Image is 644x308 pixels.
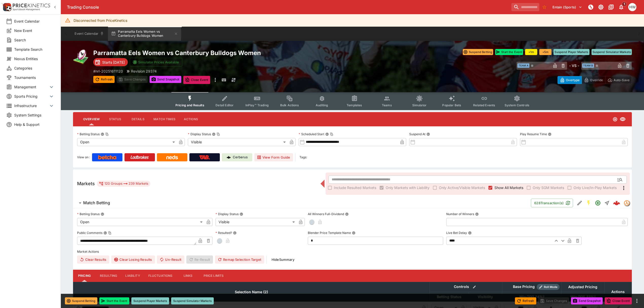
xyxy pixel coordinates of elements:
button: Close Event [183,76,210,84]
button: Select Tenant [549,3,585,11]
span: Categories [14,65,55,71]
button: Clear Losing Results [111,255,155,264]
button: Clear Results [77,255,109,264]
img: Ladbrokes [130,155,149,159]
p: Override [590,77,603,83]
p: Play Resume Time [520,132,547,136]
span: Re-Result [186,255,213,264]
p: Cerberus [233,155,248,160]
button: Suspend Player Markets [131,297,169,304]
p: Starts [DATE] [102,60,125,65]
button: Copy To Clipboard [105,132,109,136]
button: Pricing [73,270,96,282]
button: Match Times [149,113,180,125]
img: TabNZ [199,155,210,159]
div: Event type filters [171,92,533,110]
p: Public Comments [77,231,102,235]
a: 5b74f79d-dd07-4b5e-9f60-9caf0ebf73c3 [612,198,622,208]
button: Remap Selection Target [215,255,264,264]
p: Revision 29374 [131,69,157,74]
span: Infrastructure [14,103,48,108]
span: 1 [622,2,627,7]
th: Adjusted Pricing [561,282,604,292]
span: Un-Result [157,255,184,264]
div: 5b74f79d-dd07-4b5e-9f60-9caf0ebf73c3 [613,199,620,207]
svg: More [621,185,627,191]
button: 628Transaction(s) [531,199,573,207]
svg: Open [613,117,618,122]
h2: Copy To Clipboard [93,49,363,57]
button: more [634,298,640,304]
p: Number of Winners [446,212,474,216]
img: PriceKinetics [13,4,50,7]
span: Pricing and Results [175,103,204,107]
span: Tournaments [14,75,55,80]
div: Show/hide Price Roll mode configuration. [537,284,560,290]
p: Blender Price Template Name [308,231,351,235]
div: Visible [216,218,297,226]
div: Trading Console [67,5,509,10]
button: SGM Enabled [584,198,593,208]
span: Search [14,37,55,43]
span: Detail Editor [216,103,234,107]
button: Suspend Betting [463,49,493,55]
button: Send Snapshot [150,76,181,83]
img: rugby_league.png [73,49,89,65]
button: Override [582,76,605,84]
button: Details [127,113,149,125]
div: Base Pricing [511,284,537,290]
button: Play Resume Time [548,132,551,136]
span: Only Live/In-Play Markets [574,185,617,190]
button: Number of Winners [475,212,479,216]
span: New Event [14,28,55,33]
button: Copy To Clipboard [330,132,333,136]
button: Notifications [617,3,626,12]
button: Blender Price Template Name [352,231,355,235]
span: Help & Support [14,122,55,127]
button: Open [593,198,602,208]
img: Sportsbook Management [13,8,40,11]
button: Suspend At [426,132,430,136]
button: Price Limits [200,270,228,282]
p: Display Status [216,212,239,216]
button: Start the Event [495,49,523,55]
span: Templates [347,103,362,107]
button: Simulator Prices Available [130,58,182,66]
span: InPlay™ Trading [245,103,269,107]
p: Auto-Save [614,77,630,83]
p: Overtype [566,77,580,83]
p: Scheduled Start [299,132,324,136]
button: Suspend Simulator Markets [592,49,632,55]
button: Fluctuations [144,270,177,282]
span: Auditing [316,103,328,107]
button: HideSummary [269,255,297,264]
div: 120 Groups 239 Markets [99,181,148,187]
button: Refresh [515,297,536,304]
span: Nexus Entities [14,56,55,61]
p: Resulted? [216,231,232,235]
button: Resulting [96,270,121,282]
button: Live Bet Delay [468,231,472,235]
button: Open [615,175,624,184]
span: Only SGM Markets [533,185,564,190]
span: Simulator [412,103,426,107]
div: Start From [558,76,632,84]
button: Display StatusCopy To Clipboard [212,132,216,136]
button: Status [104,113,127,125]
th: Actions [604,282,632,301]
label: View on : [77,153,90,161]
button: Harrison Walker [627,2,638,13]
button: Documentation [606,3,616,12]
h6: - VS - [569,63,579,68]
span: Teams [382,103,392,107]
p: Copy To Clipboard [93,69,123,74]
span: Template Search [14,47,55,52]
th: Controls [430,282,502,292]
span: Popular Bets [442,103,461,107]
div: Disconnected from PriceKinetics [74,16,127,25]
label: Market Actions [77,248,628,255]
button: Resulted? [233,231,237,235]
div: tradingmodel [624,200,630,206]
button: Display Status [240,212,243,216]
button: Betting Status [101,212,104,216]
